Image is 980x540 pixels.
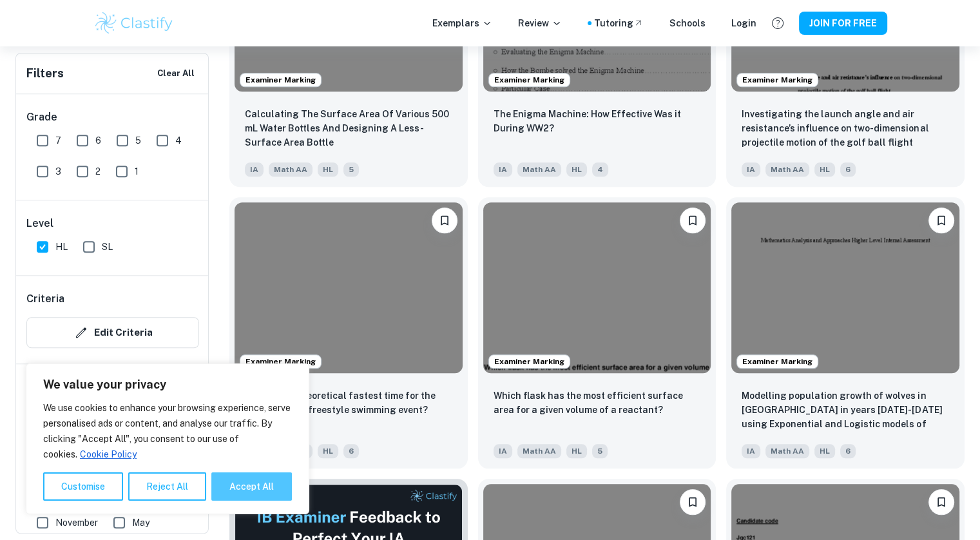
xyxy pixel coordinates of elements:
[269,162,312,177] span: Math AA
[26,291,64,307] h6: Criteria
[211,472,292,501] button: Accept All
[928,207,954,233] button: Please log in to bookmark exemplars
[93,10,175,36] img: Clastify logo
[814,444,835,458] span: HL
[432,207,457,233] button: Please log in to bookmark exemplars
[318,162,338,177] span: HL
[26,363,309,514] div: We value your privacy
[79,448,137,460] a: Cookie Policy
[95,133,101,148] span: 6
[737,356,818,367] span: Examiner Marking
[680,207,706,233] button: Please log in to bookmark exemplars
[55,516,98,530] span: November
[26,317,199,348] button: Edit Criteria
[494,444,512,458] span: IA
[840,162,856,177] span: 6
[318,444,338,458] span: HL
[742,162,760,177] span: IA
[135,164,139,178] span: 1
[154,64,198,83] button: Clear All
[742,444,760,458] span: IA
[175,133,182,148] span: 4
[731,202,959,373] img: Math AA IA example thumbnail: Modelling population growth of wolves in
[245,162,264,177] span: IA
[245,107,452,149] p: Calculating The Surface Area Of Various 500 mL Water Bottles And Designing A Less-Surface Area Bo...
[483,202,711,373] img: Math AA IA example thumbnail: Which flask has the most efficient surfa
[132,516,149,530] span: May
[494,107,701,135] p: The Enigma Machine: How Effective Was it During WW2?
[765,444,809,458] span: Math AA
[494,389,701,417] p: Which flask has the most efficient surface area for a given volume of a reactant?
[43,400,292,462] p: We use cookies to enhance your browsing experience, serve personalised ads or content, and analys...
[135,133,141,148] span: 5
[767,12,789,34] button: Help and Feedback
[742,107,949,149] p: Investigating the launch angle and air resistance’s influence on two-dimensional projectile motio...
[726,197,965,468] a: Examiner MarkingPlease log in to bookmark exemplarsModelling population growth of wolves in Polan...
[128,472,206,501] button: Reject All
[765,162,809,177] span: Math AA
[517,162,561,177] span: Math AA
[102,240,113,254] span: SL
[566,444,587,458] span: HL
[742,389,949,432] p: Modelling population growth of wolves in Poland in years 2001-2020 using Exponential and Logistic...
[478,197,716,468] a: Examiner MarkingPlease log in to bookmark exemplarsWhich flask has the most efficient surface are...
[26,110,199,125] h6: Grade
[594,16,644,30] a: Tutoring
[235,202,463,373] img: Math AA IA example thumbnail: What is the theoretical fastest time for
[669,16,706,30] a: Schools
[26,64,64,82] h6: Filters
[680,489,706,515] button: Please log in to bookmark exemplars
[343,444,359,458] span: 6
[26,216,199,231] h6: Level
[240,74,321,86] span: Examiner Marking
[737,74,818,86] span: Examiner Marking
[928,489,954,515] button: Please log in to bookmark exemplars
[95,164,101,178] span: 2
[432,16,492,30] p: Exemplars
[55,240,68,254] span: HL
[343,162,359,177] span: 5
[55,133,61,148] span: 7
[814,162,835,177] span: HL
[494,162,512,177] span: IA
[489,356,570,367] span: Examiner Marking
[517,444,561,458] span: Math AA
[592,162,608,177] span: 4
[566,162,587,177] span: HL
[43,377,292,392] p: We value your privacy
[240,356,321,367] span: Examiner Marking
[518,16,562,30] p: Review
[55,164,61,178] span: 3
[229,197,468,468] a: Examiner MarkingPlease log in to bookmark exemplarsWhat is the theoretical fastest time for the O...
[43,472,123,501] button: Customise
[489,74,570,86] span: Examiner Marking
[245,389,452,417] p: What is the theoretical fastest time for the Olympic 100m freestyle swimming event?
[731,16,756,30] a: Login
[840,444,856,458] span: 6
[592,444,608,458] span: 5
[799,12,887,35] button: JOIN FOR FREE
